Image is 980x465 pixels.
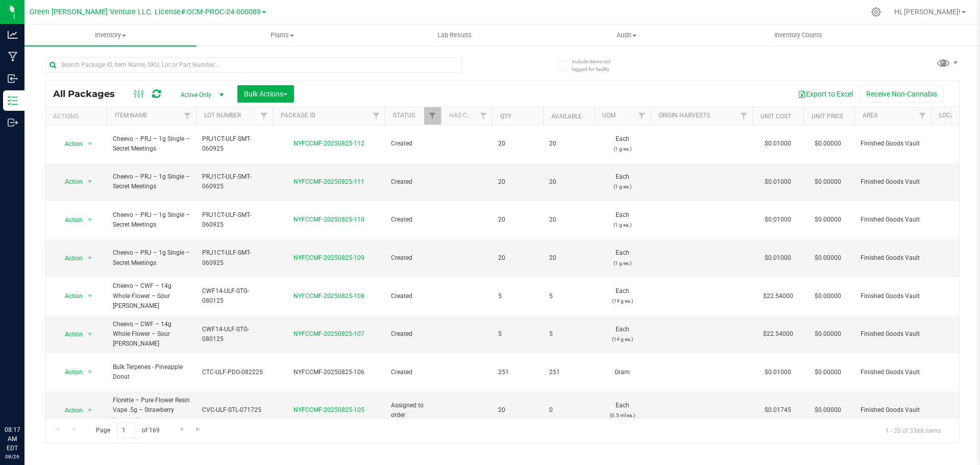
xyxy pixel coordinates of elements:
[293,140,364,147] a: NYFCCMF-20250825-112
[5,425,20,453] p: 08:17 AM EDT
[861,329,925,339] span: Finished Goods Vault
[498,177,537,187] span: 20
[475,107,492,125] a: Filter
[752,277,803,315] td: $22.54000
[56,403,83,418] span: Action
[861,177,925,187] span: Finished Goods Vault
[281,112,315,119] a: Package ID
[602,112,616,119] a: UOM
[24,25,197,46] a: Inventory
[202,210,266,230] span: PRJ1CT-ULF-SMT-060925
[541,25,713,46] a: Audit
[713,25,885,46] a: Inventory Counts
[179,107,196,125] a: Filter
[498,215,537,225] span: 20
[8,30,18,40] inline-svg: Analytics
[391,401,435,420] span: Assigned to order
[84,403,96,418] span: select
[113,134,190,154] span: Cheevo – PRJ – 1g Single – Secret Meetings
[600,334,644,344] p: (14 g ea.)
[117,423,135,438] input: 1
[600,144,644,154] p: (1 g ea.)
[551,113,582,120] a: Available
[271,368,386,377] div: NYFCCMF-20250825-106
[197,31,368,40] span: Plants
[600,134,644,154] span: Each
[810,251,846,265] span: $0.00000
[549,368,588,377] span: 251
[8,52,18,62] inline-svg: Manufacturing
[633,107,650,125] a: Filter
[424,31,485,40] span: Lab Results
[600,220,644,230] p: (1 g ea.)
[293,254,364,261] a: NYFCCMF-20250825-109
[53,88,125,100] span: All Packages
[810,289,846,304] span: $0.00000
[600,368,644,377] span: Gram
[84,175,96,189] span: select
[914,107,931,125] a: Filter
[202,405,266,415] span: CVC-ULF-STL-071725
[600,258,644,268] p: (1 g ea.)
[56,137,83,151] span: Action
[752,239,803,278] td: $0.01000
[549,405,588,415] span: 0
[812,113,844,120] a: Unit Price
[391,368,435,377] span: Created
[53,113,103,120] div: Actions
[84,289,96,303] span: select
[113,320,190,349] span: Cheevo – CWF – 14g Whole Flower – Sour [PERSON_NAME]
[600,325,644,344] span: Each
[113,362,190,382] span: Bulk Terpenes - Pineapple Donut
[861,291,925,301] span: Finished Goods Vault
[84,251,96,265] span: select
[600,286,644,306] span: Each
[791,85,860,103] button: Export to Excel
[500,113,511,120] a: Qty
[391,329,435,339] span: Created
[600,172,644,191] span: Each
[498,253,537,263] span: 20
[113,396,190,425] span: Florette – Pure Flower Resin Vape .5g – Strawberry Lemonade
[498,139,537,149] span: 20
[191,423,206,436] a: Go to the last page
[752,163,803,202] td: $0.01000
[391,139,435,149] span: Created
[204,112,241,119] a: Lot Number
[549,253,588,263] span: 20
[658,112,710,119] a: Origin Harvests
[894,8,961,16] span: Hi, [PERSON_NAME]!
[752,391,803,430] td: $0.01745
[24,31,197,40] span: Inventory
[10,383,41,414] iframe: Resource center
[498,329,537,339] span: 5
[549,329,588,339] span: 5
[202,286,266,306] span: CWF14-ULF-STG-080125
[293,178,364,185] a: NYFCCMF-20250825-111
[8,95,18,106] inline-svg: Inventory
[600,401,644,420] span: Each
[369,25,541,46] a: Lab Results
[8,74,18,84] inline-svg: Inbound
[244,90,287,98] span: Bulk Actions
[752,354,803,392] td: $0.01000
[84,365,96,379] span: select
[861,368,925,377] span: Finished Goods Vault
[810,403,846,418] span: $0.00000
[939,112,968,119] a: Location
[56,289,83,303] span: Action
[860,85,944,103] button: Receive Non-Cannabis
[56,365,83,379] span: Action
[30,8,261,16] span: Green [PERSON_NAME] Venture LLC. License#:OCM-PROC-24-000089
[761,31,836,40] span: Inventory Counts
[549,291,588,301] span: 5
[549,139,588,149] span: 20
[752,125,803,163] td: $0.01000
[197,25,369,46] a: Plants
[84,327,96,341] span: select
[113,210,190,230] span: Cheevo – PRJ – 1g Single – Secret Meetings
[391,253,435,263] span: Created
[237,85,294,103] button: Bulk Actions
[541,31,712,40] span: Audit
[45,57,462,72] input: Search Package ID, Item Name, SKU, Lot or Part Number...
